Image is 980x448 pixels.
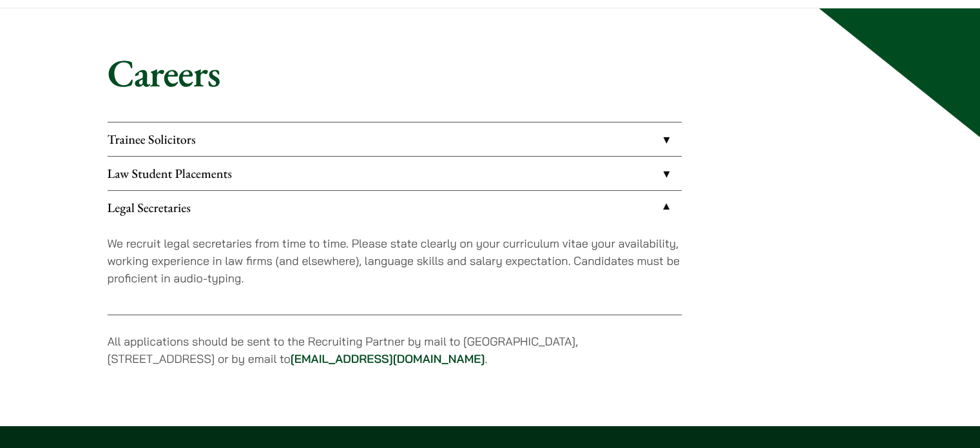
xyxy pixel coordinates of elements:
[291,351,485,366] a: [EMAIL_ADDRESS][DOMAIN_NAME]
[108,224,682,315] div: Legal Secretaries
[108,122,682,156] a: Trainee Solicitors
[108,191,682,224] a: Legal Secretaries
[108,235,682,287] p: We recruit legal secretaries from time to time. Please state clearly on your curriculum vitae you...
[108,333,682,367] p: All applications should be sent to the Recruiting Partner by mail to [GEOGRAPHIC_DATA], [STREET_A...
[108,157,682,190] a: Law Student Placements
[108,50,873,96] h1: Careers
